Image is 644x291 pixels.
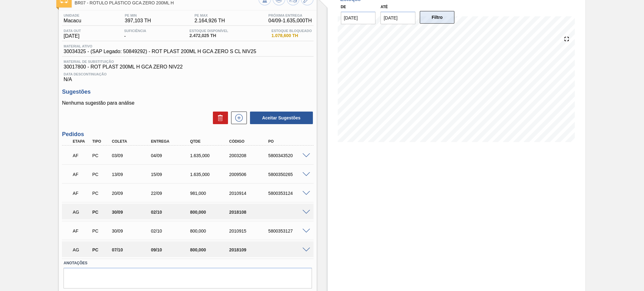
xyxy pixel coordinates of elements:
[110,172,154,177] div: 13/09/2025
[188,191,232,196] div: 981,000
[420,11,455,24] button: Filtro
[64,49,256,54] span: 30034325 - (SAP Legado: 50849292) - ROT PLAST 200ML H GCA ZERO S CL NIV25
[71,224,92,238] div: Aguardando Faturamento
[380,5,388,9] label: Até
[125,14,151,17] span: PE MIN
[64,64,312,70] span: 30017800 - ROT PLAST 200ML H GCA ZERO NIV22
[91,191,111,196] div: Pedido de Compra
[125,18,151,24] span: 397,103 TH
[149,172,193,177] div: 15/09/2025
[64,72,312,76] span: Data Descontinuação
[188,139,232,144] div: Qtde
[64,18,81,24] span: Macacu
[64,259,312,268] label: Anotações
[228,139,272,144] div: Código
[228,228,272,233] div: 2010915
[91,228,111,233] div: Pedido de Compra
[149,139,193,144] div: Entrega
[271,33,312,38] span: 1.078,600 TH
[71,149,92,162] div: Aguardando Faturamento
[73,191,90,196] p: AF
[91,247,111,252] div: Pedido de Compra
[189,33,228,38] span: 2.472,025 TH
[64,29,81,33] span: Data out
[380,12,415,24] input: dd/mm/yyyy
[188,210,232,215] div: 800,000
[73,210,90,215] p: AG
[71,186,92,200] div: Aguardando Faturamento
[75,1,258,5] span: BR07 - RÓTULO PLÁSTICO GCA ZERO 200ML H
[110,247,154,252] div: 07/10/2025
[149,153,193,158] div: 04/09/2025
[62,100,313,106] p: Nenhuma sugestão para análise
[271,29,312,33] span: Estoque Bloqueado
[110,210,154,215] div: 30/09/2025
[71,167,92,181] div: Aguardando Faturamento
[250,112,313,124] button: Aceitar Sugestões
[71,205,92,219] div: Aguardando Aprovação do Gestor
[188,247,232,252] div: 800,000
[124,29,146,33] span: Suficiência
[267,228,311,233] div: 5800353127
[269,18,312,24] span: 04/09 - 1.635,000 TH
[228,153,272,158] div: 2003208
[64,14,81,17] span: Unidade
[91,153,111,158] div: Pedido de Compra
[188,153,232,158] div: 1.635,000
[64,33,81,39] span: [DATE]
[149,191,193,196] div: 22/09/2025
[91,210,111,215] div: Pedido de Compra
[228,210,272,215] div: 2018108
[110,228,154,233] div: 30/09/2025
[73,228,90,233] p: AF
[110,153,154,158] div: 03/09/2025
[64,44,256,48] span: Material ativo
[228,112,247,124] div: Nova sugestão
[62,70,313,82] div: N/A
[110,139,154,144] div: Coleta
[62,131,313,138] h3: Pedidos
[189,29,228,33] span: Estoque Disponível
[267,191,311,196] div: 5800353124
[71,139,92,144] div: Etapa
[110,191,154,196] div: 20/09/2025
[228,247,272,252] div: 2018109
[91,172,111,177] div: Pedido de Compra
[341,5,346,9] label: De
[64,60,312,63] span: Material de Substituição
[228,191,272,196] div: 2010914
[73,172,90,177] p: AF
[195,18,225,24] span: 2.164,926 TH
[188,172,232,177] div: 1.635,000
[267,172,311,177] div: 5800350265
[123,29,148,39] div: -
[149,247,193,252] div: 09/10/2025
[195,14,225,17] span: PE MAX
[267,139,311,144] div: PO
[71,243,92,257] div: Aguardando Aprovação do Gestor
[73,247,90,252] p: AG
[228,172,272,177] div: 2009506
[149,210,193,215] div: 02/10/2025
[188,228,232,233] div: 800,000
[341,12,376,24] input: dd/mm/yyyy
[269,14,312,17] span: Próxima Entrega
[91,139,111,144] div: Tipo
[149,228,193,233] div: 02/10/2025
[62,89,313,95] h3: Sugestões
[73,153,90,158] p: AF
[267,153,311,158] div: 5800343520
[247,111,314,125] div: Aceitar Sugestões
[210,112,228,124] div: Excluir Sugestões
